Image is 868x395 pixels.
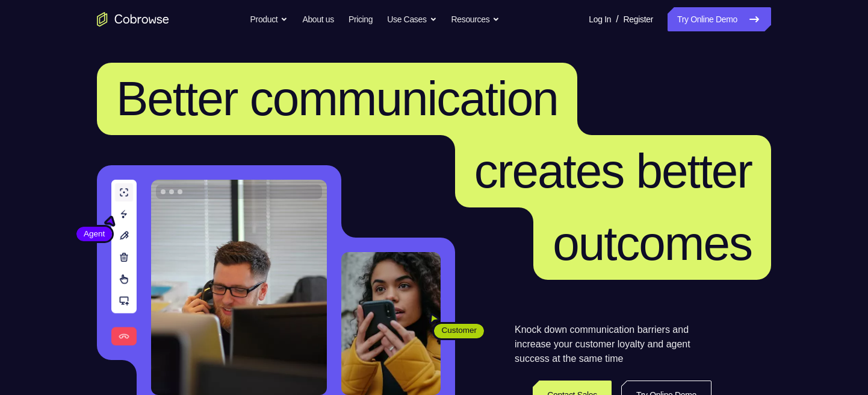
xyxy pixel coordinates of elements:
a: Log In [589,7,611,31]
a: Pricing [349,7,373,31]
button: Use Cases [387,7,436,31]
button: Product [250,7,288,31]
span: / [616,12,618,27]
a: About us [302,7,333,31]
img: A customer holding their phone [341,252,441,395]
img: A customer support agent talking on the phone [151,180,327,395]
a: Go to the home page [97,12,169,27]
p: Knock down communication barriers and increase your customer loyalty and agent success at the sam... [515,323,711,366]
span: outcomes [553,216,752,270]
span: creates better [474,144,752,198]
a: Register [624,7,653,31]
button: Resources [451,7,500,31]
span: Better communication [116,72,558,125]
a: Try Online Demo [668,7,771,31]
